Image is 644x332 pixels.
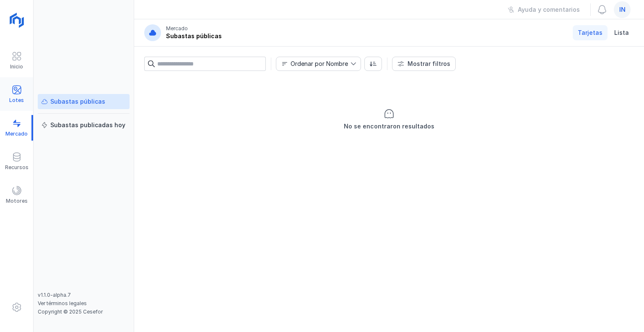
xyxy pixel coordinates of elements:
a: Lista [609,25,634,40]
button: Mostrar filtros [392,57,456,71]
div: Mercado [166,25,188,32]
img: logoRight.svg [6,10,27,31]
div: Subastas publicadas hoy [50,121,125,129]
div: Mostrar filtros [408,60,450,68]
div: Lotes [9,97,24,104]
div: Copyright © 2025 Cesefor [38,308,130,315]
span: Nombre [276,57,351,71]
div: Subastas públicas [166,32,222,40]
a: Subastas públicas [38,94,130,109]
div: Motores [6,198,28,204]
div: Subastas públicas [50,97,105,106]
div: Recursos [5,164,29,171]
div: Ayuda y comentarios [518,5,580,14]
a: Ver términos legales [38,300,87,306]
button: Ayuda y comentarios [502,3,585,17]
span: Tarjetas [578,29,602,37]
div: Ordenar por Nombre [291,61,348,67]
a: Subastas publicadas hoy [38,118,130,133]
span: in [619,5,626,14]
a: Tarjetas [573,25,608,40]
div: v1.1.0-alpha.7 [38,292,130,298]
div: Inicio [10,63,23,70]
div: No se encontraron resultados [344,122,434,131]
span: Lista [614,29,629,37]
